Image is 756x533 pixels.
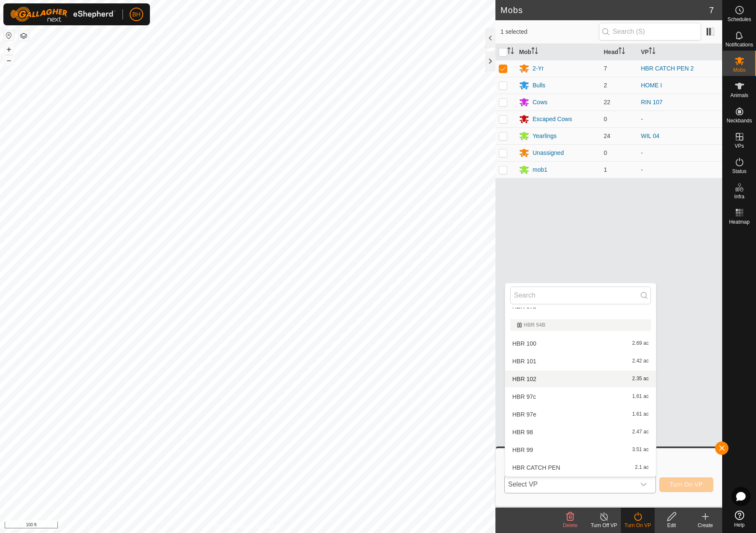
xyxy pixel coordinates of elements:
span: HBR 97c [512,394,536,400]
h2: Mobs [500,5,709,15]
p-sorticon: Activate to sort [649,49,655,55]
div: Turn On VP [621,522,655,529]
button: Reset Map [4,30,14,41]
span: HBR 99 [512,447,533,453]
div: Cows [533,98,547,107]
span: 2.69 ac [632,341,649,346]
li: HBR 101 [505,353,656,370]
li: HBR 97c [505,388,656,405]
span: HBR 102 [512,376,536,382]
div: HBR 54B [517,322,644,327]
span: 1 [604,166,607,173]
span: VPs [734,143,744,149]
td: - [638,144,723,161]
span: Schedules [727,17,751,22]
a: Help [723,507,756,531]
th: Mob [516,44,601,60]
div: Bulls [533,81,545,90]
span: 1.61 ac [632,411,649,417]
p-sorticon: Activate to sort [618,49,625,55]
a: HOME I [641,82,662,89]
li: HBR CATCH PEN [505,459,656,476]
button: Turn On VP [659,477,713,492]
span: 2.42 ac [632,358,649,364]
span: HBR 101 [512,358,536,364]
div: Turn Off VP [587,522,621,529]
span: Notifications [726,42,753,47]
span: HBR 97e [512,411,536,417]
span: 24 [604,133,611,139]
div: Yearlings [533,132,557,141]
span: Heatmap [729,219,750,225]
span: 7 [604,65,607,72]
button: – [4,55,14,65]
a: HBR CATCH PEN 2 [641,65,694,72]
li: HBR 100 [505,335,656,352]
span: 7 [709,4,714,16]
span: HBR 100 [512,341,536,346]
a: Contact Us [256,522,281,530]
span: Delete [563,522,578,528]
div: Create [688,522,722,529]
span: Infra [734,194,744,199]
span: 22 [604,99,611,106]
td: - [638,161,723,178]
span: Turn On VP [670,481,703,488]
li: HBR 102 [505,371,656,387]
img: Gallagher Logo [10,7,116,22]
li: HBR 97e [505,406,656,423]
span: 0 [604,116,607,122]
span: Status [732,169,746,174]
div: Escaped Cows [533,115,572,124]
div: Edit [655,522,688,529]
span: 0 [604,149,607,156]
div: mob1 [533,165,547,174]
a: WIL 04 [641,133,660,139]
button: Map Layers [19,31,29,41]
span: 1.61 ac [632,394,649,400]
td: - [638,111,723,127]
p-sorticon: Activate to sort [507,49,514,55]
a: RIN 107 [641,99,663,106]
p-sorticon: Activate to sort [531,49,538,55]
div: Unassigned [533,149,564,157]
span: 3.51 ac [632,447,649,453]
div: dropdown trigger [635,476,652,493]
th: Head [601,44,638,60]
span: HBR CATCH PEN [512,465,560,471]
span: 2 [604,82,607,89]
span: 2.1 ac [635,465,649,471]
span: Help [734,522,745,528]
button: + [4,44,14,54]
input: Search (S) [599,23,701,41]
span: HBR 98 [512,429,533,435]
th: VP [638,44,723,60]
span: 2.47 ac [632,429,649,435]
input: Search [510,287,651,304]
span: Animals [730,93,748,98]
span: Mobs [733,68,745,73]
span: Neckbands [726,118,752,123]
span: 1 selected [500,27,599,36]
a: Privacy Policy [214,522,246,530]
li: HBR 98 [505,424,656,441]
span: 2.35 ac [632,376,649,382]
span: Select VP [505,476,635,493]
li: HBR 99 [505,441,656,458]
span: BH [132,10,140,19]
div: 2-Yr [533,64,544,73]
